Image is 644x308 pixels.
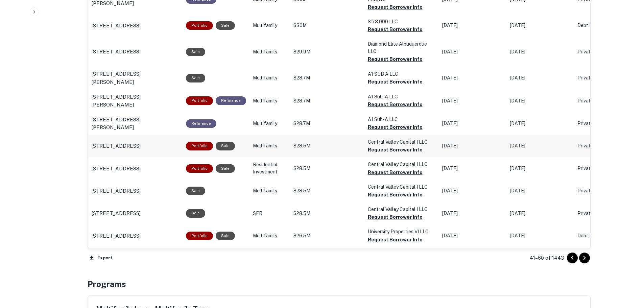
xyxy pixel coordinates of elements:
[442,22,503,29] p: [DATE]
[253,97,287,104] p: Multifamily
[91,142,179,150] a: [STREET_ADDRESS]
[216,164,235,173] div: Sale
[368,183,435,191] p: Central Valley Capital I LLC
[368,3,423,11] button: Request Borrower Info
[253,22,287,29] p: Multifamily
[293,97,361,104] p: $28.7M
[293,210,361,217] p: $28.5M
[91,70,179,86] a: [STREET_ADDRESS][PERSON_NAME]
[253,120,287,127] p: Multifamily
[216,96,246,105] div: This loan purpose was for refinancing
[577,187,631,194] p: Private Money
[91,93,179,109] a: [STREET_ADDRESS][PERSON_NAME]
[368,236,423,244] button: Request Borrower Info
[510,210,571,217] p: [DATE]
[186,21,213,30] div: This is a portfolio loan with 3 properties
[253,232,287,239] p: Multifamily
[510,97,571,104] p: [DATE]
[293,74,361,81] p: $28.7M
[368,213,423,221] button: Request Borrower Info
[442,97,503,104] p: [DATE]
[253,48,287,55] p: Multifamily
[442,120,503,127] p: [DATE]
[91,209,141,217] p: [STREET_ADDRESS]
[253,142,287,149] p: Multifamily
[442,232,503,239] p: [DATE]
[91,142,141,150] p: [STREET_ADDRESS]
[91,165,179,173] a: [STREET_ADDRESS]
[186,142,213,150] div: This is a portfolio loan with 2 properties
[368,100,423,109] button: Request Borrower Info
[253,161,287,175] p: Residential Investment
[368,168,423,176] button: Request Borrower Info
[510,142,571,149] p: [DATE]
[293,48,361,55] p: $29.9M
[253,74,287,81] p: Multifamily
[91,232,141,240] p: [STREET_ADDRESS]
[186,232,213,240] div: This is a portfolio loan with 9 properties
[91,22,179,30] a: [STREET_ADDRESS]
[510,187,571,194] p: [DATE]
[368,93,435,100] p: A1 Sub-a LLC
[368,123,423,131] button: Request Borrower Info
[368,55,423,63] button: Request Borrower Info
[186,74,205,82] div: Sale
[293,22,361,29] p: $30M
[293,120,361,127] p: $28.7M
[510,48,571,55] p: [DATE]
[91,187,179,195] a: [STREET_ADDRESS]
[91,116,179,132] a: [STREET_ADDRESS][PERSON_NAME]
[577,74,631,81] p: Private Money
[577,165,631,172] p: Private Money
[368,25,423,33] button: Request Borrower Info
[368,116,435,123] p: A1 Sub-a LLC
[442,74,503,81] p: [DATE]
[253,210,287,217] p: SFR
[293,232,361,239] p: $26.5M
[368,18,435,25] p: Sfr3 000 LLC
[510,165,571,172] p: [DATE]
[91,22,141,30] p: [STREET_ADDRESS]
[368,206,435,213] p: Central Valley Capital I LLC
[253,187,287,194] p: Multifamily
[216,21,235,30] div: Sale
[88,253,114,263] button: Export
[368,78,423,86] button: Request Borrower Info
[186,96,213,105] div: This is a portfolio loan with 2 properties
[577,120,631,127] p: Private Money
[442,48,503,55] p: [DATE]
[577,97,631,104] p: Private Money
[91,232,179,240] a: [STREET_ADDRESS]
[442,165,503,172] p: [DATE]
[368,70,435,78] p: A1 SUB A LLC
[293,187,361,194] p: $28.5M
[579,253,590,263] button: Go to next page
[91,209,179,217] a: [STREET_ADDRESS]
[293,165,361,172] p: $28.5M
[610,254,644,286] iframe: Chat Widget
[186,187,205,195] div: Sale
[577,232,631,239] p: Debt Fund
[510,232,571,239] p: [DATE]
[510,120,571,127] p: [DATE]
[216,232,235,240] div: Sale
[186,209,205,217] div: Sale
[510,22,571,29] p: [DATE]
[186,48,205,56] div: Sale
[91,48,179,56] a: [STREET_ADDRESS]
[91,187,141,195] p: [STREET_ADDRESS]
[91,48,141,56] p: [STREET_ADDRESS]
[91,165,141,173] p: [STREET_ADDRESS]
[530,254,564,262] p: 41–60 of 1443
[368,161,435,168] p: Central Valley Capital I LLC
[368,146,423,154] button: Request Borrower Info
[216,142,235,150] div: Sale
[577,22,631,29] p: Debt Fund
[510,74,571,81] p: [DATE]
[186,164,213,173] div: This is a portfolio loan with 8 properties
[368,228,435,235] p: University Properties VI LLC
